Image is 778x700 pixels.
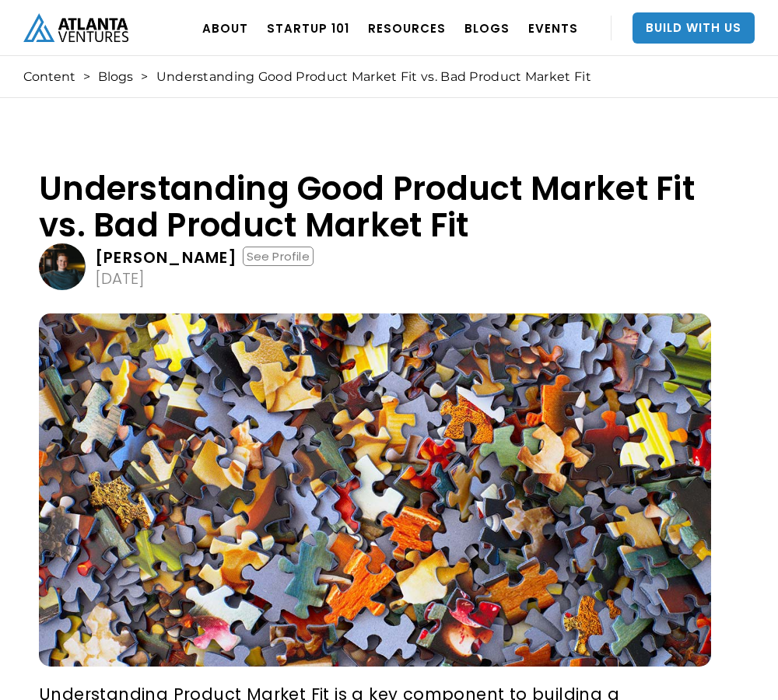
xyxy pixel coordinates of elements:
[23,69,75,85] a: Content
[156,69,591,85] div: Understanding Good Product Market Fit vs. Bad Product Market Fit
[528,6,578,50] a: EVENTS
[141,69,148,85] div: >
[39,243,711,290] a: [PERSON_NAME]See Profile[DATE]
[202,6,248,50] a: ABOUT
[95,271,145,286] div: [DATE]
[95,250,238,265] div: [PERSON_NAME]
[83,69,90,85] div: >
[267,6,349,50] a: Startup 101
[633,12,755,44] a: Build With Us
[98,69,133,85] a: Blogs
[464,6,510,50] a: BLOGS
[368,6,446,50] a: RESOURCES
[243,247,314,266] div: See Profile
[39,170,711,243] h1: Understanding Good Product Market Fit vs. Bad Product Market Fit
